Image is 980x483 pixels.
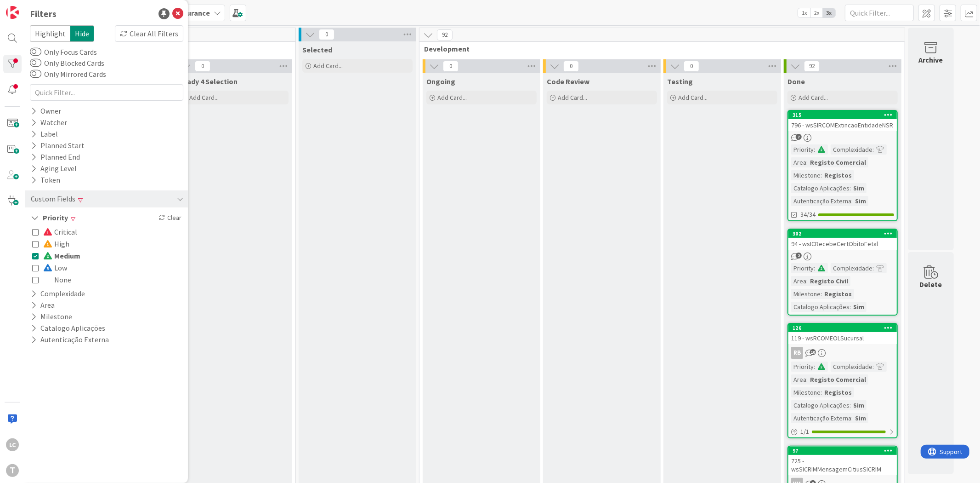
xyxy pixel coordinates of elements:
img: Visit kanbanzone.com [6,6,19,19]
span: 1x [798,8,810,17]
a: 30294 - wsICRecebeCertObitoFetalPriority:Complexidade:Area:Registo CivilMilestone:RegistosCatalog... [787,229,898,316]
div: Owner [30,105,62,117]
div: Watcher [30,117,68,128]
div: Registos [822,289,854,299]
div: 725 - wsSICRIMMensagemCitiusSICRIM [788,455,897,475]
div: Milestone [791,289,821,299]
span: Ready 4 Selection [178,77,238,86]
div: Registo Comercial [808,374,868,385]
div: 30294 - wsICRecebeCertObitoFetal [788,230,897,250]
div: Sim [851,183,867,193]
div: Delete [920,279,942,290]
span: Add Card... [678,93,708,102]
div: Complexidade [831,263,872,273]
span: None [43,274,71,286]
div: 97 [793,448,897,454]
a: 126119 - wsRCOMEOLSucursalRBPriority:Complexidade:Area:Registo ComercialMilestone:RegistosCatalog... [787,323,898,438]
div: 119 - wsRCOMEOLSucursal [788,332,897,344]
div: Sim [853,196,868,206]
div: Registo Civil [808,276,850,286]
span: 92 [437,29,453,40]
span: Development [424,44,893,53]
button: Only Focus Cards [30,47,41,57]
div: 97725 - wsSICRIMMensagemCitiusSICRIM [788,447,897,475]
div: Registos [822,170,854,180]
span: : [806,374,808,385]
div: 97 [788,447,897,455]
div: Autenticação Externa [791,196,851,206]
span: 7 [796,134,802,140]
span: Support [19,1,42,12]
div: 126119 - wsRCOMEOLSucursal [788,324,897,344]
div: Catalogo Aplicações [791,400,850,410]
div: Priority [791,362,814,372]
span: 10 [810,349,816,355]
div: 302 [793,230,897,237]
div: Registo Comercial [808,157,868,167]
span: : [872,362,874,372]
span: : [814,144,815,155]
span: : [814,263,815,273]
span: Code Review [547,77,589,86]
button: Priority [30,212,69,224]
span: Done [787,77,805,86]
div: Sim [851,400,867,410]
span: Low [43,262,67,274]
span: Add Card... [313,62,343,70]
span: 34/34 [800,210,816,219]
span: : [806,157,808,167]
span: 92 [804,61,820,72]
div: Planned Start [30,140,85,151]
div: 302 [788,230,897,238]
button: Area [30,299,56,311]
span: : [851,413,853,423]
span: : [806,276,808,286]
a: 315796 - wsSIRCOMExtincaoEntidadeNSRPriority:Complexidade:Area:Registo ComercialMilestone:Registo... [787,110,898,221]
span: Critical [43,226,77,238]
label: Only Mirrored Cards [30,69,106,80]
span: Add Card... [189,93,219,102]
span: Hide [70,25,94,42]
div: Priority [791,263,814,273]
div: Area [791,374,806,385]
span: 2x [810,8,823,17]
div: Clear All Filters [115,25,183,42]
div: Clear [157,212,183,224]
button: Complexidade [30,288,86,299]
div: Label [30,128,59,140]
button: Medium [32,250,80,262]
span: 0 [443,61,459,72]
button: Only Blocked Cards [30,58,41,68]
button: Milestone [30,311,73,322]
div: Area [791,157,806,167]
div: Aging Level [30,163,78,174]
span: Add Card... [799,93,828,102]
div: Priority [791,144,814,155]
div: Milestone [791,170,821,180]
span: : [850,400,851,410]
span: Testing [667,77,693,86]
div: Token [30,174,61,186]
div: 796 - wsSIRCOMExtincaoEntidadeNSR [788,119,897,131]
span: 2 [796,253,802,259]
span: : [821,387,822,397]
span: : [821,289,822,299]
div: Complexidade [831,144,872,155]
button: Autenticação Externa [30,334,110,345]
div: Custom Fields [30,193,76,205]
div: 315796 - wsSIRCOMExtincaoEntidadeNSR [788,111,897,131]
span: 1 / 1 [800,427,809,437]
div: Autenticação Externa [791,413,851,423]
input: Quick Filter... [30,84,183,101]
div: 94 - wsICRecebeCertObitoFetal [788,238,897,250]
span: : [851,196,853,206]
div: 126 [793,325,897,331]
div: 1/1 [788,426,897,437]
span: 0 [563,61,579,72]
div: Planned End [30,151,81,163]
input: Quick Filter... [845,5,914,21]
span: : [814,362,815,372]
button: Catalogo Aplicações [30,322,106,334]
span: Add Card... [437,93,467,102]
button: Critical [32,226,77,238]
